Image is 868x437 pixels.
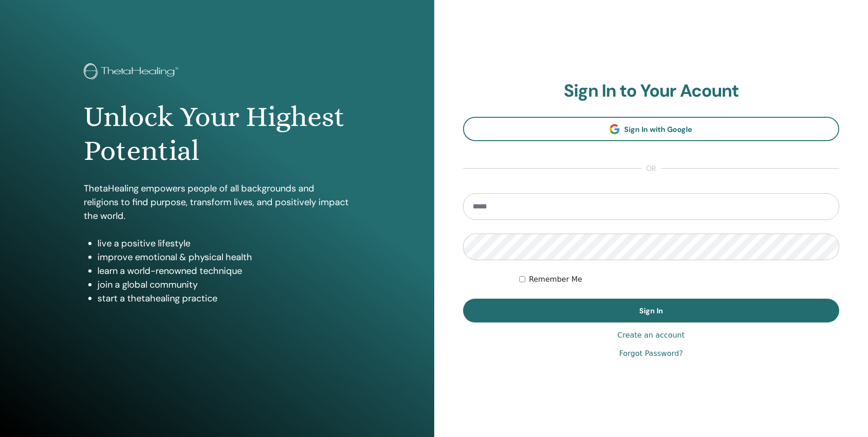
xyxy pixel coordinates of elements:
[624,125,692,134] span: Sign In with Google
[97,236,350,250] li: live a positive lifestyle
[529,274,582,285] label: Remember Me
[97,264,350,278] li: learn a world-renowned technique
[617,330,685,341] a: Create an account
[463,299,840,322] button: Sign In
[84,181,350,223] p: ThetaHealing empowers people of all backgrounds and religions to find purpose, transform lives, a...
[639,306,663,316] span: Sign In
[519,274,839,285] div: Keep me authenticated indefinitely or until I manually logout
[642,163,661,174] span: or
[619,348,683,359] a: Forgot Password?
[463,117,840,141] a: Sign In with Google
[84,100,350,168] h1: Unlock Your Highest Potential
[97,291,350,305] li: start a thetahealing practice
[97,250,350,264] li: improve emotional & physical health
[97,278,350,291] li: join a global community
[463,81,840,102] h2: Sign In to Your Acount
